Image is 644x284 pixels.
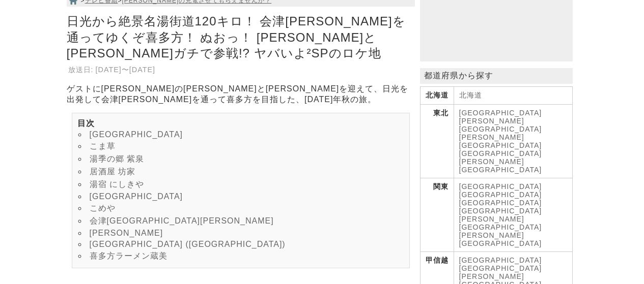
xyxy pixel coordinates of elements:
[67,11,415,64] h1: 日光から絶景名湯街道120キロ！ 会津[PERSON_NAME]を通ってゆくぞ喜多方！ ぬおっ！ [PERSON_NAME]と[PERSON_NAME]ガチで参戦!? ヤバいよ²SPのロケ地
[459,182,542,191] a: [GEOGRAPHIC_DATA]
[459,91,482,99] a: 北海道
[459,109,542,117] a: [GEOGRAPHIC_DATA]
[459,215,542,231] a: [PERSON_NAME][GEOGRAPHIC_DATA]
[459,199,542,207] a: [GEOGRAPHIC_DATA]
[420,178,454,252] th: 関東
[90,229,163,237] a: [PERSON_NAME]
[420,68,573,84] p: 都道府県から探す
[90,251,167,260] a: 喜多方ラーメン蔵美
[67,84,415,105] p: ゲストに[PERSON_NAME]の[PERSON_NAME]と[PERSON_NAME]を迎えて、日光を出発して会津[PERSON_NAME]を通って喜多方を目指した、[DATE]年秋の旅。
[90,167,135,176] a: 居酒屋 坊家
[459,264,542,272] a: [GEOGRAPHIC_DATA]
[68,65,94,75] th: 放送日:
[90,240,286,248] a: [GEOGRAPHIC_DATA] ([GEOGRAPHIC_DATA])
[90,180,144,188] a: 湯宿 にしきや
[90,216,274,225] a: 会津[GEOGRAPHIC_DATA][PERSON_NAME]
[459,239,542,247] a: [GEOGRAPHIC_DATA]
[459,149,542,157] a: [GEOGRAPHIC_DATA]
[90,130,183,139] a: [GEOGRAPHIC_DATA]
[459,117,542,133] a: [PERSON_NAME][GEOGRAPHIC_DATA]
[90,142,116,150] a: こま草
[459,231,524,239] a: [PERSON_NAME]
[459,256,542,264] a: [GEOGRAPHIC_DATA]
[459,133,542,149] a: [PERSON_NAME][GEOGRAPHIC_DATA]
[90,192,183,201] a: [GEOGRAPHIC_DATA]
[90,154,144,163] a: 湯季の郷 紫泉
[95,65,156,75] td: [DATE]〜[DATE]
[459,157,542,174] a: [PERSON_NAME][GEOGRAPHIC_DATA]
[420,87,454,105] th: 北海道
[459,191,542,199] a: [GEOGRAPHIC_DATA]
[90,204,116,212] a: こめや
[459,207,542,215] a: [GEOGRAPHIC_DATA]
[420,105,454,178] th: 東北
